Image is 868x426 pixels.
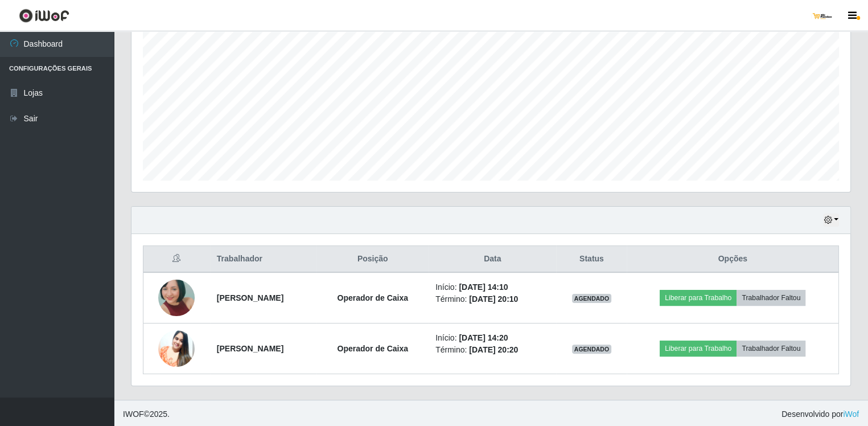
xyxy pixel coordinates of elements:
button: Trabalhador Faltou [737,341,805,357]
li: Início: [435,332,549,344]
li: Término: [435,344,549,356]
th: Status [556,246,627,273]
strong: Operador de Caixa [337,293,408,302]
th: Opções [627,246,838,273]
time: [DATE] 20:20 [469,345,518,354]
span: IWOF [123,409,144,419]
button: Liberar para Trabalho [660,341,737,357]
button: Liberar para Trabalho [660,290,737,306]
a: iWof [843,409,859,419]
strong: Operador de Caixa [337,344,408,353]
strong: [PERSON_NAME] [217,344,283,353]
strong: [PERSON_NAME] [217,293,283,302]
span: AGENDADO [572,345,612,354]
span: © 2025 . [123,408,170,420]
th: Trabalhador [210,246,316,273]
img: CoreUI Logo [19,9,69,23]
button: Trabalhador Faltou [737,290,805,306]
img: 1752018104421.jpeg [158,259,195,336]
th: Data [429,246,556,273]
li: Início: [435,281,549,293]
li: Término: [435,293,549,305]
time: [DATE] 20:10 [469,294,518,304]
th: Posição [316,246,429,273]
span: Desenvolvido por [781,408,859,420]
img: 1748700965023.jpeg [158,326,195,371]
span: AGENDADO [572,294,612,303]
time: [DATE] 14:10 [459,282,508,292]
time: [DATE] 14:20 [459,333,508,342]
